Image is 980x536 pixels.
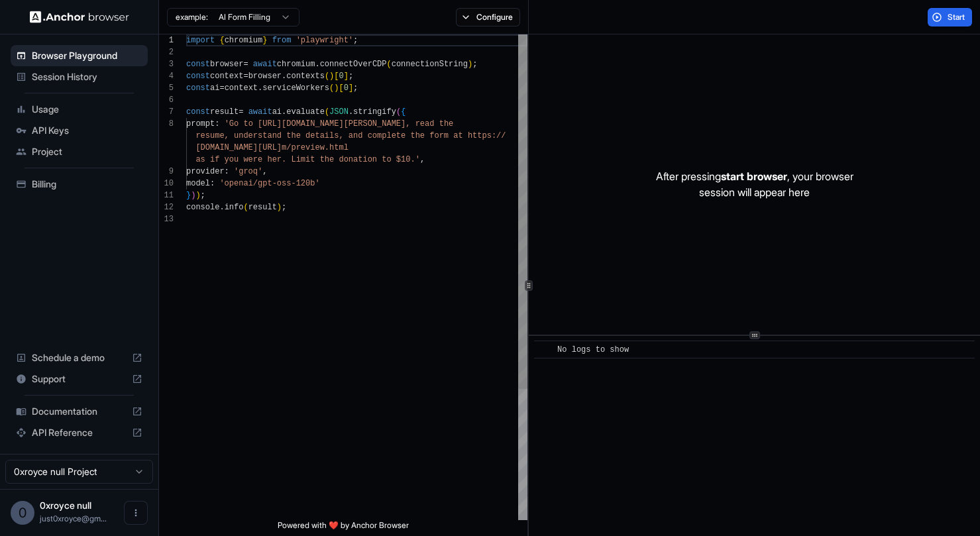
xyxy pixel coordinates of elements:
span: No logs to show [557,345,629,354]
img: Anchor Logo [30,11,129,23]
span: const [186,83,210,93]
div: Browser Playground [11,45,148,66]
span: ai [272,107,282,117]
span: browser [248,72,282,81]
span: ] [344,72,349,81]
span: [ [339,83,343,93]
span: ) [277,203,282,212]
span: Billing [32,178,142,191]
div: Usage [11,99,148,120]
span: as if you were her. Limit the donation to $10.' [195,155,419,164]
span: info [225,203,244,212]
span: Documentation [32,405,127,418]
span: . [219,203,224,212]
span: ) [191,191,195,200]
div: 4 [159,70,174,82]
div: 0 [11,501,34,525]
span: await [253,60,277,69]
span: chromium [277,60,315,69]
span: 0 [339,72,343,81]
span: ; [349,72,353,81]
span: . [349,107,353,117]
span: connectionString [392,60,468,69]
span: provider [186,167,225,176]
span: ( [325,107,329,117]
span: ) [334,83,339,93]
span: = [243,72,248,81]
span: ; [353,83,358,93]
div: 5 [159,82,174,94]
button: Open menu [124,501,148,525]
span: . [315,60,319,69]
span: import [186,36,215,45]
span: ; [282,203,286,212]
div: 3 [159,58,174,70]
span: { [219,36,224,45]
span: const [186,107,210,117]
span: 'openai/gpt-oss-120b' [219,179,319,188]
span: ) [329,72,334,81]
span: 'Go to [URL][DOMAIN_NAME][PERSON_NAME], re [225,119,425,129]
div: API Keys [11,120,148,141]
span: [DOMAIN_NAME][URL] [195,143,282,152]
span: = [239,107,243,117]
span: chromium [225,36,263,45]
span: just0xroyce@gmail.com [40,513,107,523]
span: . [258,83,262,93]
span: } [262,36,267,45]
div: Support [11,368,148,390]
span: model [186,179,210,188]
span: Browser Playground [32,49,142,62]
span: . [282,107,286,117]
span: ; [201,191,205,200]
span: const [186,72,210,81]
div: Documentation [11,401,148,422]
span: 0xroyce null [40,500,91,511]
span: ad the [425,119,453,129]
span: [ [334,72,339,81]
div: 9 [159,166,174,178]
span: ( [396,107,401,117]
div: 1 [159,34,174,46]
span: , [420,155,425,164]
span: ai [210,83,219,93]
p: After pressing , your browser session will appear here [656,168,853,200]
span: : [215,119,219,129]
div: Billing [11,174,148,195]
span: = [243,60,248,69]
span: orm at https:// [434,131,506,140]
span: from [272,36,292,45]
span: evaluate [286,107,325,117]
span: , [262,167,267,176]
span: Project [32,145,142,158]
div: 7 [159,106,174,118]
span: ] [349,83,353,93]
div: Session History [11,66,148,87]
div: 13 [159,213,174,225]
span: = [219,83,224,93]
span: API Keys [32,124,142,137]
span: ( [329,83,334,93]
span: Usage [32,103,142,116]
span: context [210,72,243,81]
div: Schedule a demo [11,347,148,368]
div: 11 [159,189,174,201]
span: : [225,167,229,176]
span: resume, understand the details, and complete the f [195,131,434,140]
span: result [248,203,277,212]
span: ) [468,60,472,69]
span: contexts [286,72,325,81]
span: } [186,191,191,200]
span: JSON [329,107,349,117]
span: 'playwright' [296,36,353,45]
span: API Reference [32,426,127,439]
span: connectOverCDP [320,60,387,69]
span: example: [176,12,208,23]
span: m/preview.html [282,143,349,152]
div: Project [11,141,148,162]
span: 0 [344,83,349,93]
span: . [282,72,286,81]
button: Configure [456,8,520,27]
span: const [186,60,210,69]
div: 2 [159,46,174,58]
